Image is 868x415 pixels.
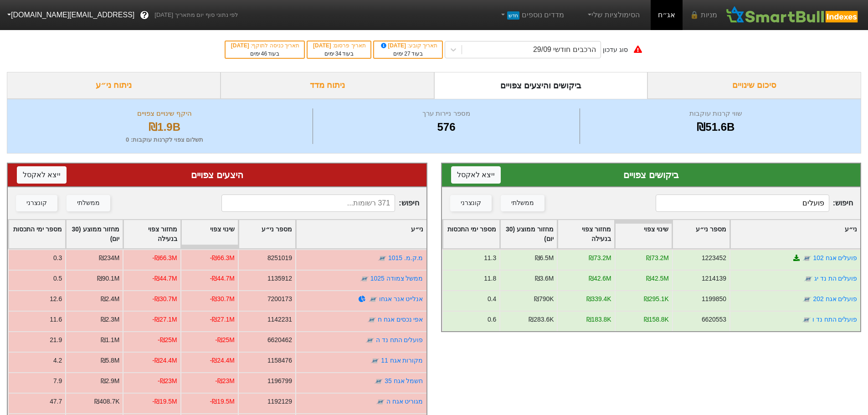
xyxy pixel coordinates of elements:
[230,50,299,58] div: בעוד ימים
[487,315,496,324] div: 0.6
[181,220,238,248] div: Toggle SortBy
[142,9,147,21] span: ?
[534,294,553,304] div: ₪790K
[656,195,853,212] span: חיפוש :
[803,274,812,283] img: tase link
[221,195,395,212] input: 371 רשומות...
[386,398,423,405] a: מגוריט אגח ה
[701,253,726,263] div: 1223452
[646,253,669,263] div: ₪73.2M
[534,253,554,263] div: ₪6.5M
[152,315,177,324] div: -₪27.1M
[230,41,299,50] div: תאריך כניסה לתוקף :
[101,335,120,345] div: ₪1.1M
[378,316,423,323] a: אפי נכסים אגח ח
[701,315,726,324] div: 6620553
[813,295,857,302] a: פועלים אגח 202
[267,274,292,283] div: 1135912
[50,294,62,304] div: 12.6
[19,119,310,135] div: ₪1.9B
[701,274,726,283] div: 1214139
[66,220,123,248] div: Toggle SortBy
[461,198,481,208] div: קונצרני
[646,274,669,283] div: ₪42.5M
[701,294,726,304] div: 1199850
[379,295,423,302] a: אנלייט אנר אגחו
[367,315,376,324] img: tase link
[53,274,62,283] div: 0.5
[501,195,544,211] button: ממשלתי
[17,166,67,184] button: ייצא לאקסל
[26,198,47,208] div: קונצרני
[94,397,119,406] div: ₪408.7K
[210,274,235,283] div: -₪44.7M
[558,220,614,248] div: Toggle SortBy
[158,335,177,345] div: -₪25M
[643,294,668,304] div: ₪295.1K
[643,315,668,324] div: ₪158.8K
[9,220,65,248] div: Toggle SortBy
[158,376,177,386] div: -₪23M
[379,41,437,50] div: תאריך קובע :
[19,108,310,119] div: היקף שינויים צפויים
[210,397,235,406] div: -₪19.5M
[123,220,180,248] div: Toggle SortBy
[97,274,120,283] div: ₪90.1M
[507,11,519,20] span: חדש
[231,42,251,49] span: [DATE]
[647,72,861,99] div: סיכום שינויים
[813,254,857,261] a: פועלים אגח 102
[210,294,235,304] div: -₪30.7M
[443,220,499,248] div: Toggle SortBy
[315,119,577,135] div: 576
[50,315,62,324] div: 11.6
[381,357,423,364] a: מקורות אגח 11
[814,275,857,282] a: פועלים הת נד יג
[812,316,857,323] a: פועלים התח נד ו
[588,274,611,283] div: ₪42.6M
[370,275,423,282] a: ממשל צמודה 1025
[239,220,295,248] div: Toggle SortBy
[673,220,729,248] div: Toggle SortBy
[99,253,120,263] div: ₪234M
[215,376,235,386] div: -₪23M
[312,50,366,58] div: בעוד ימים
[17,168,417,182] div: היצעים צפויים
[529,315,554,324] div: ₪283.6K
[586,315,611,324] div: ₪183.8K
[7,72,221,99] div: ניתוח ני״ע
[730,220,860,248] div: Toggle SortBy
[16,195,57,211] button: קונצרני
[495,6,568,24] a: מדדים נוספיםחדש
[221,72,434,99] div: ניתוח מדד
[267,397,292,406] div: 1192129
[210,356,235,365] div: -₪24.4M
[588,253,611,263] div: ₪73.2M
[451,166,501,184] button: ייצא לאקסל
[50,335,62,345] div: 21.9
[215,335,235,345] div: -₪25M
[534,274,554,283] div: ₪3.6M
[378,254,387,263] img: tase link
[267,294,292,304] div: 7200173
[500,220,557,248] div: Toggle SortBy
[77,198,100,208] div: ממשלתי
[376,397,385,406] img: tase link
[101,356,120,365] div: ₪5.8M
[152,274,177,283] div: -₪44.7M
[374,377,383,386] img: tase link
[335,51,341,57] span: 34
[152,294,177,304] div: -₪30.7M
[261,51,267,57] span: 46
[582,108,849,119] div: שווי קרנות עוקבות
[101,376,120,386] div: ₪2.9M
[154,10,238,20] span: לפי נתוני סוף יום מתאריך [DATE]
[369,295,378,304] img: tase link
[101,315,120,324] div: ₪2.3M
[533,44,596,55] div: הרכבים חודשי 29/09
[802,295,812,304] img: tase link
[434,72,648,99] div: ביקושים והיצעים צפויים
[210,253,235,263] div: -₪66.3M
[53,253,62,263] div: 0.3
[267,315,292,324] div: 1142231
